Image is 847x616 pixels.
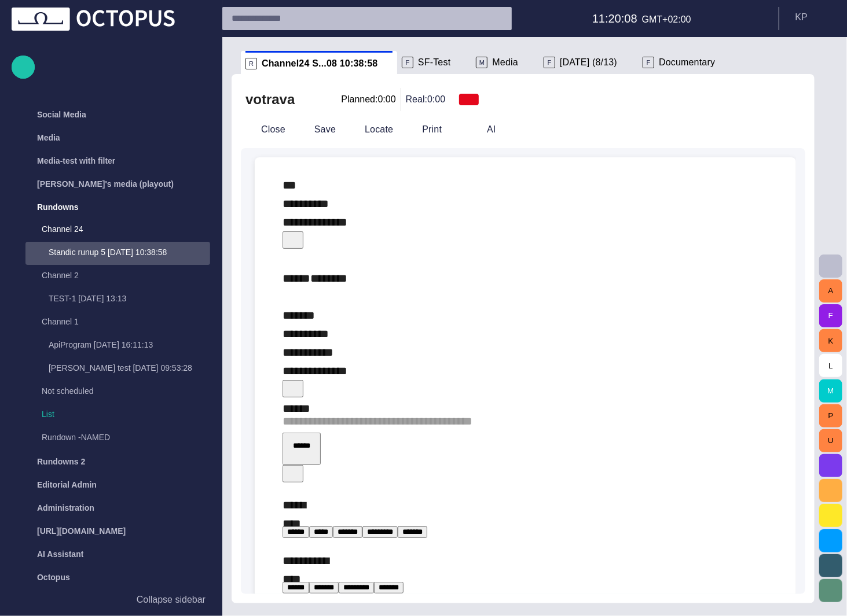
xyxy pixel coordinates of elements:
p: Media-test with filter [37,155,115,167]
div: MMedia [471,51,539,74]
p: F [402,57,413,68]
button: AI [467,119,500,140]
div: [PERSON_NAME] test [DATE] 09:53:28 [25,357,210,381]
div: List [19,404,210,427]
p: Rundowns 2 [37,456,85,467]
div: FDocumentary [638,51,736,74]
div: AI Assistant [12,543,210,566]
div: Media-test with filter [12,149,210,172]
p: M [476,57,487,68]
p: Social Media [37,109,86,120]
p: Channel 24 [42,223,187,235]
span: Media [492,57,518,68]
h6: 11:20:08 [592,9,637,28]
p: Media [37,132,60,143]
span: SF-Test [418,57,450,68]
div: [URL][DOMAIN_NAME] [12,519,210,543]
p: [PERSON_NAME]'s media (playout) [37,178,174,190]
p: [PERSON_NAME] test [DATE] 09:53:28 [49,362,210,374]
span: Documentary [659,57,715,68]
div: Media [12,126,210,149]
div: Standic runup 5 [DATE] 10:38:58 [25,242,210,265]
p: F [643,57,654,68]
p: Channel 1 [42,316,187,327]
p: Administration [37,502,94,514]
p: Standic runup 5 [DATE] 10:38:58 [49,246,210,258]
button: Collapse sidebar [12,588,210,611]
button: L [819,354,842,377]
button: A [819,279,842,303]
div: [PERSON_NAME]'s media (playout) [12,172,210,196]
div: F[DATE] (8/13) [539,51,638,74]
div: Octopus [12,566,210,589]
button: KP [786,7,840,28]
p: Planned: 0:00 [341,93,395,106]
button: U [819,429,842,452]
button: Locate [344,119,397,140]
div: TEST-1 [DATE] 13:13 [25,288,210,311]
p: F [544,57,555,68]
p: Rundown -NAMED [42,431,187,443]
p: Octopus [37,571,70,583]
p: AI Assistant [37,548,83,560]
p: Collapse sidebar [137,593,206,607]
button: P [819,404,842,427]
p: K P [795,10,808,24]
div: FSF-Test [397,51,471,74]
p: TEST-1 [DATE] 13:13 [49,293,210,304]
p: Real: 0:00 [406,93,446,106]
p: ApiProgram [DATE] 16:11:13 [49,339,210,351]
p: [URL][DOMAIN_NAME] [37,525,126,537]
p: GMT+02:00 [642,13,691,27]
p: Channel 2 [42,270,187,281]
p: Rundowns [37,201,79,213]
span: Channel24 S...08 10:38:58 [262,58,377,69]
img: Octopus News Room [12,8,175,31]
button: M [819,379,842,403]
button: Save [294,119,340,140]
button: Close [241,119,289,140]
p: List [42,408,210,420]
h2: votrava [245,90,295,109]
button: Print [402,119,462,140]
div: RChannel24 S...08 10:38:58 [241,51,397,74]
p: Not scheduled [42,385,187,397]
span: [DATE] (8/13) [560,57,617,68]
p: Editorial Admin [37,479,97,490]
button: K [819,329,842,352]
div: ApiProgram [DATE] 16:11:13 [25,334,210,357]
p: R [245,58,257,69]
button: F [819,304,842,327]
